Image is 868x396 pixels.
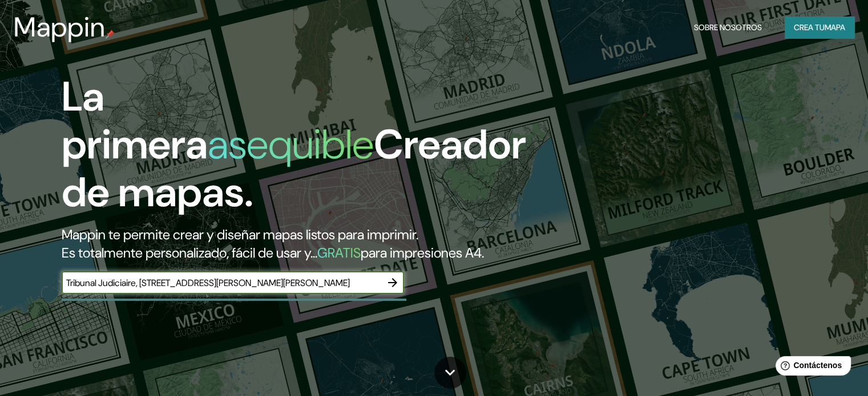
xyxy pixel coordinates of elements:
[62,118,526,219] font: Creador de mapas.
[794,22,825,32] font: Crea tu
[694,22,762,32] font: Sobre nosotros
[689,17,766,38] button: Sobre nosotros
[62,276,381,289] input: Elige tu lugar favorito
[208,118,374,171] font: asequible
[361,244,484,262] font: para impresiones A4.
[106,30,115,39] img: pin de mapeo
[62,226,418,243] font: Mappin te permite crear y diseñar mapas listos para imprimir.
[785,17,854,38] button: Crea tumapa
[62,70,208,171] font: La primera
[766,352,855,383] iframe: Lanzador de widgets de ayuda
[317,244,361,262] font: GRATIS
[825,22,845,32] font: mapa
[14,9,106,45] font: Mappin
[62,244,317,262] font: Es totalmente personalizado, fácil de usar y...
